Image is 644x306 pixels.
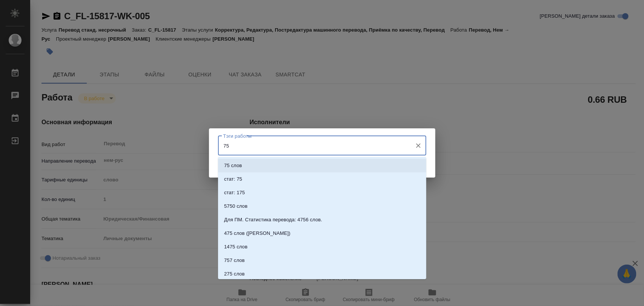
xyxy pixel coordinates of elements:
[224,243,247,251] p: 1475 слов
[224,189,245,196] p: стат: 175
[224,257,245,264] p: 757 слов
[224,175,242,183] p: стат: 75
[224,216,322,224] p: Для ПМ. Статистика перевода: 4756 слов.
[413,140,424,151] button: Очистить
[224,162,242,169] p: 75 слов
[224,270,245,278] p: 275 слов
[224,230,290,237] p: 475 слов ([PERSON_NAME])
[224,202,247,210] p: 5750 слов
